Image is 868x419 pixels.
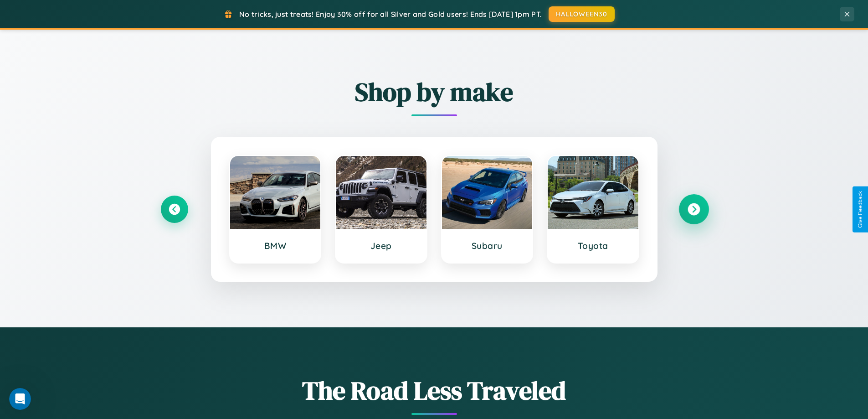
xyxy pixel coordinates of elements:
h1: The Road Less Traveled [161,373,708,408]
h2: Shop by make [161,74,708,109]
h3: Jeep [345,240,417,251]
button: HALLOWEEN30 [549,6,615,22]
h3: Subaru [451,240,524,251]
h3: BMW [239,240,312,251]
iframe: Intercom live chat [9,388,31,410]
div: Give Feedback [857,191,863,228]
span: No tricks, just treats! Enjoy 30% off for all Silver and Gold users! Ends [DATE] 1pm PT. [239,10,542,19]
h3: Toyota [557,240,629,251]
